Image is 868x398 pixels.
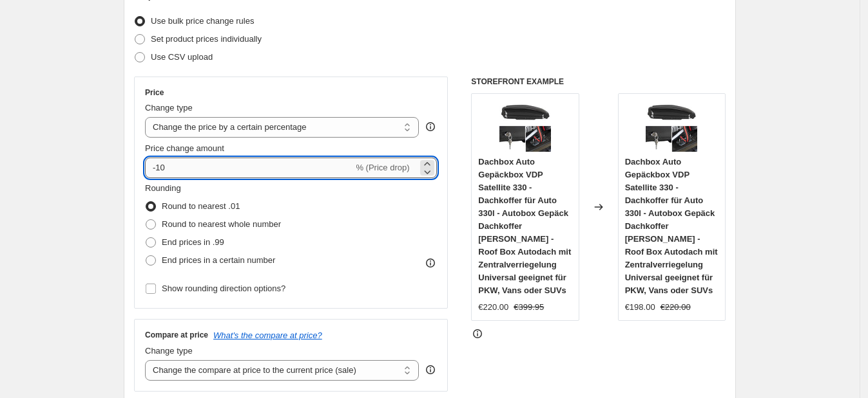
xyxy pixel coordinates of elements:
[145,158,353,178] input: -15
[162,201,240,211] span: Round to nearest .01
[151,16,254,26] span: Use bulk price change rules
[162,255,275,265] span: End prices in a certain number
[625,157,718,295] span: Dachbox Auto Gepäckbox VDP Satellite 330 - Dachkoffer für Auto 330l - Autobox Gepäck Dachkoffer [...
[356,163,409,172] span: % (Price drop)
[499,100,551,152] img: 71u7NcnO9zL_80x.jpg
[145,330,208,340] h3: Compare at price
[145,183,181,193] span: Rounding
[162,284,285,293] span: Show rounding direction options?
[478,157,571,295] span: Dachbox Auto Gepäckbox VDP Satellite 330 - Dachkoffer für Auto 330l - Autobox Gepäck Dachkoffer [...
[471,77,726,87] h6: STOREFRONT EXAMPLE
[151,52,213,62] span: Use CSV upload
[145,143,224,153] span: Price change amount
[145,87,164,98] h3: Price
[145,103,193,113] span: Change type
[151,34,262,44] span: Set product prices individually
[625,301,655,314] div: €198.00
[162,237,224,247] span: End prices in .99
[162,219,281,229] span: Round to nearest whole number
[514,301,544,314] strike: €399.95
[213,330,322,340] button: What's the compare at price?
[424,363,437,376] div: help
[424,120,437,133] div: help
[145,346,193,356] span: Change type
[661,301,691,314] strike: €220.00
[646,100,697,152] img: 71u7NcnO9zL_80x.jpg
[478,301,508,314] div: €220.00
